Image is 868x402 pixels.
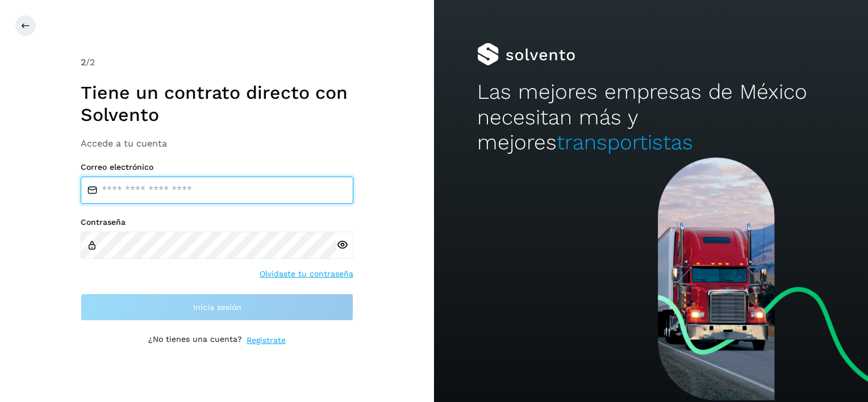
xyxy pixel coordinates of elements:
label: Correo electrónico [81,162,353,172]
p: ¿No tienes una cuenta? [148,334,242,346]
span: 2 [81,57,86,68]
span: Inicia sesión [193,303,241,311]
h1: Tiene un contrato directo con Solvento [81,82,353,125]
label: Contraseña [81,217,353,227]
a: Olvidaste tu contraseña [260,268,353,280]
h2: Las mejores empresas de México necesitan más y mejores [477,79,824,155]
button: Inicia sesión [81,294,353,321]
h3: Accede a tu cuenta [81,138,353,149]
a: Regístrate [247,334,286,346]
span: transportistas [557,130,693,154]
div: /2 [81,56,353,69]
